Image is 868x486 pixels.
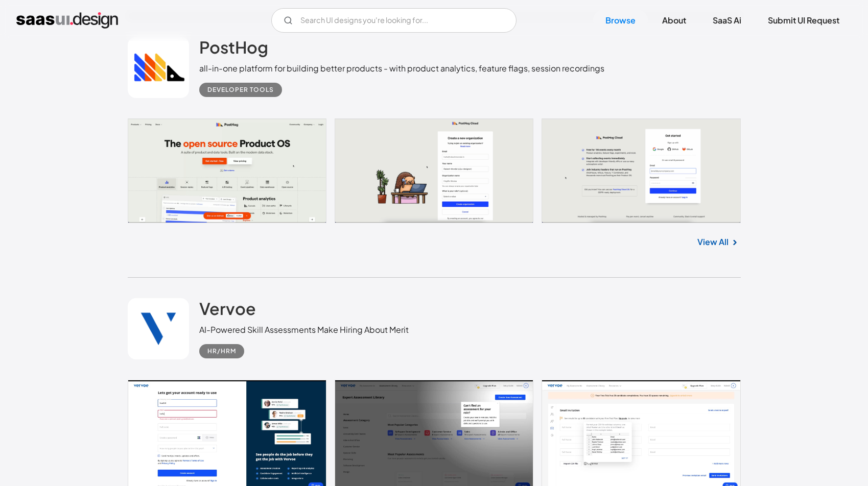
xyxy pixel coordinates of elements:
[697,236,729,248] a: View All
[16,12,118,29] a: home
[271,8,517,33] input: Search UI designs you're looking for...
[199,62,604,75] div: all-in-one platform for building better products - with product analytics, feature flags, session...
[199,324,409,336] div: AI-Powered Skill Assessments Make Hiring About Merit
[207,84,274,96] div: Developer tools
[700,9,754,32] a: SaaS Ai
[199,37,268,57] h2: PostHog
[199,298,256,319] h2: Vervoe
[650,9,698,32] a: About
[271,8,517,33] form: Email Form
[199,37,268,62] a: PostHog
[207,345,236,357] div: HR/HRM
[199,298,256,324] a: Vervoe
[593,9,648,32] a: Browse
[756,9,852,32] a: Submit UI Request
